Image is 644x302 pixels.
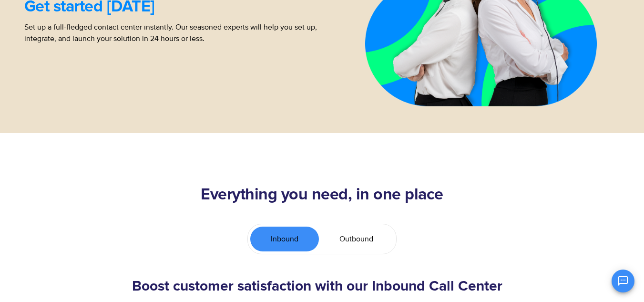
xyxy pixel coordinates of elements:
[250,227,319,251] a: Inbound
[24,277,611,296] h3: Boost customer satisfaction with our Inbound Call Center
[24,21,340,44] p: Set up a full-fledged contact center instantly. Our seasoned experts will help you set up, integr...
[339,233,373,245] span: Outbound
[612,270,634,292] button: Open chat
[24,186,620,205] h2: Everything you need, in one place
[271,233,298,245] span: Inbound
[319,227,394,251] a: Outbound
